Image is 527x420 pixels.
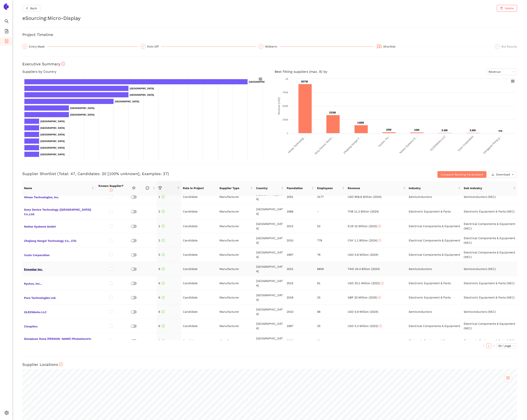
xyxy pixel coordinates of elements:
td: 1988 [285,204,316,219]
td: 25 [315,290,346,305]
span: 1 [158,195,165,198]
td: Candidate [181,248,218,262]
span: EUR 15 Million (2022) [348,224,381,228]
th: this column's title is Industry,this column is sortable [407,181,462,195]
td: 91 [315,276,346,290]
text: 250M [282,118,288,121]
span: info-circle [162,282,165,285]
td: [GEOGRAPHIC_DATA] [254,204,285,219]
td: Semiconductors [407,262,462,276]
h3: Supplier Shortlist (Total: 47, Candidates: 20 [100% unknown], Examples: 27) [22,171,352,177]
td: [GEOGRAPHIC_DATA] [254,190,285,204]
td: 2010 [285,305,316,319]
td: Manufacturer [218,319,254,333]
td: [GEOGRAPHIC_DATA] [254,262,285,276]
span: 2 [158,239,165,242]
td: Manufacturer [218,333,254,348]
td: [GEOGRAPHIC_DATA] [254,248,285,262]
th: this column's title is Revenue,this column is sortable [346,181,407,195]
text: 20M [386,128,391,131]
span: delete [500,7,503,10]
span: info-circle [379,325,382,327]
text: OLEDWorks LLC [429,135,446,152]
text: [GEOGRAPHIC_DATA] [115,100,139,103]
td: 2001 [285,190,316,204]
span: 6 [158,267,165,271]
th: this column's title is Employees,this column is sortable [315,181,346,195]
th: this column's title is Supplier Type,this column is sortable [218,181,254,195]
td: Candidate [181,305,218,319]
span: message [146,186,149,190]
text: Dongguan Rong g… [483,135,502,154]
td: 2018 [285,290,316,305]
td: 80 [315,333,346,348]
td: 1997 [285,248,316,262]
th: this column's title is Foundation,this column is sortable [285,181,316,195]
td: Electrical Components & Equipment [407,233,462,248]
text: [GEOGRAPHIC_DATA] [40,120,65,123]
td: 25 [315,319,346,333]
td: [GEOGRAPHIC_DATA] [254,319,285,333]
text: Himax Technologi… [287,135,306,154]
text: Revenue (USD) [278,97,280,115]
td: Candidate [181,333,218,348]
text: Zhejiang Hongxi T… [343,135,362,154]
td: [GEOGRAPHIC_DATA] [254,233,285,248]
td: Candidate [181,319,218,333]
span: control [506,376,510,380]
span: file-add [5,28,9,36]
td: 2015 [285,276,316,290]
span: OLEDWorks LLC [24,309,94,314]
img: Logo [3,3,10,10]
span: info-circle [110,189,113,192]
span: info-circle [162,253,165,256]
td: [GEOGRAPHIC_DATA] [254,290,285,305]
span: - [348,339,349,342]
text: Vuzix Corporation [457,135,474,152]
td: Semiconductors [407,305,462,319]
h3: Supplier Locations [22,362,517,367]
span: 2 [158,210,165,213]
div: Entry Mask [22,44,138,49]
td: Semiconductors [407,190,462,204]
td: Electronic Equipment & Parts [407,333,462,348]
td: Manufacturer [218,219,254,233]
td: [GEOGRAPHIC_DATA] [254,305,285,319]
td: Electrical Components & Equipment (NEC) [462,319,517,333]
text: 148M [357,121,364,124]
span: Zhejiang Hongxi Technology Co., LTD. [24,238,94,243]
td: Candidate [181,262,218,276]
span: Kyulux, Inc., [24,280,94,286]
span: right [492,345,495,347]
span: info-circle [378,225,381,228]
span: USD 20.1 Million (2022) [348,282,384,285]
text: 750M [282,91,288,94]
span: 5 [497,45,498,48]
div: Entry Mask [29,44,47,49]
span: info-circle [162,225,165,228]
li: 1 [486,343,491,348]
td: Manufacturer [218,204,254,219]
span: Compare Ranking Parameters [441,172,483,177]
text: 1B [285,78,288,80]
text: [GEOGRAPHIC_DATA] [40,147,65,149]
span: star [132,186,135,190]
text: [GEOGRAPHIC_DATA] [40,140,65,142]
td: 2012 [285,219,316,233]
text: 16M [414,128,419,131]
span: GBP 20 Million (2025) [348,296,381,299]
div: Shortlist [383,44,398,49]
th: this column is sortable [141,181,157,195]
li: Next Page [491,343,496,348]
button: deleteDelete [497,5,517,12]
span: info-circle [381,282,384,285]
span: Country [256,186,280,190]
span: 6 [158,282,165,285]
th: this column's title is Name,this column is sortable [22,181,96,195]
text: [GEOGRAPHIC_DATA] [40,153,65,156]
span: Back [30,6,37,11]
th: this column's title is Sub Industry,this column is sortable [462,181,517,195]
span: Revenue [489,69,515,75]
th: this column's title is Country,this column is sortable [254,181,285,195]
button: Compare Ranking Parameters [437,171,486,178]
